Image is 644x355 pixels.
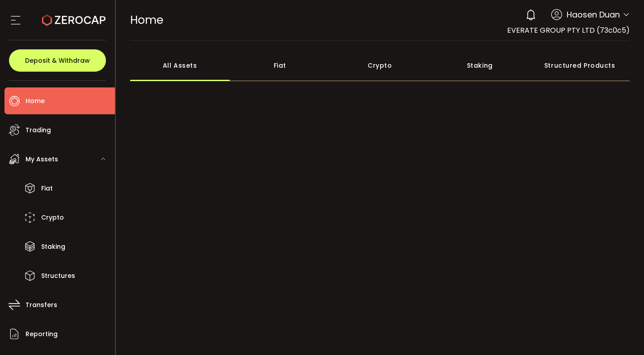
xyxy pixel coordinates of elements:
span: Crypto [41,211,64,224]
span: Structures [41,269,75,282]
div: Staking [430,50,530,81]
div: Crypto [330,50,430,81]
span: Staking [41,240,65,253]
div: All Assets [130,50,230,81]
span: Deposit & Withdraw [25,57,90,64]
span: Reporting [25,328,58,341]
button: Deposit & Withdraw [9,49,106,72]
span: Fiat [41,182,53,195]
span: EVERATE GROUP PTY LTD (73c0c5) [507,25,630,35]
div: Structured Products [530,50,630,81]
span: Transfers [25,299,57,312]
span: Haosen Duan [567,9,620,21]
span: Home [130,12,163,28]
div: Fiat [230,50,330,81]
span: Trading [25,124,51,137]
span: Home [25,95,45,108]
span: My Assets [25,153,58,166]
